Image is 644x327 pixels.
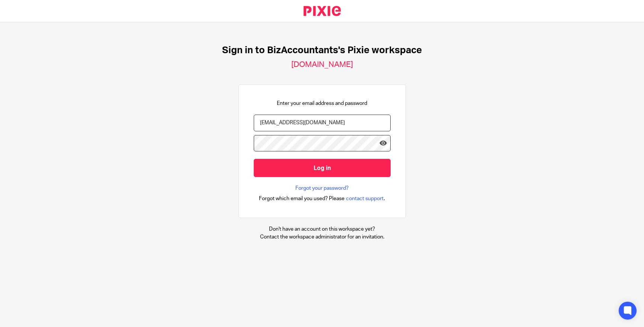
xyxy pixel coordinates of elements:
p: Enter your email address and password [277,100,367,107]
h1: Sign in to BizAccountants's Pixie workspace [222,45,422,56]
input: name@example.com [254,115,391,131]
p: Contact the workspace administrator for an invitation. [260,233,384,241]
input: Log in [254,159,391,177]
span: Forgot which email you used? Please [259,195,345,202]
span: contact support [346,195,384,202]
div: . [259,194,385,203]
h2: [DOMAIN_NAME] [291,60,353,70]
p: Don't have an account on this workspace yet? [260,225,384,233]
a: Forgot your password? [295,185,349,192]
